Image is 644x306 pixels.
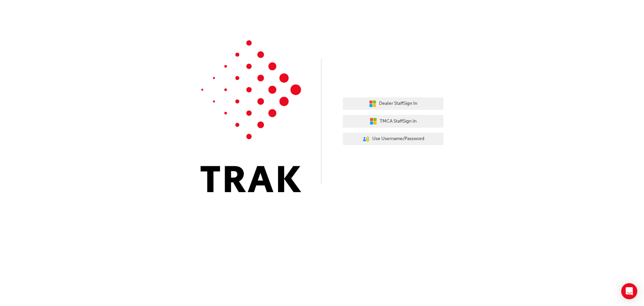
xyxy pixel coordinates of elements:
span: Dealer Staff Sign In [379,100,417,107]
span: Use Username/Password [372,135,424,143]
img: Trak [201,40,301,192]
button: Use Username/Password [343,133,443,145]
div: Open Intercom Messenger [621,283,637,299]
button: Dealer StaffSign In [343,97,443,110]
span: TMCA Staff Sign In [380,118,417,125]
button: TMCA StaffSign In [343,115,443,128]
